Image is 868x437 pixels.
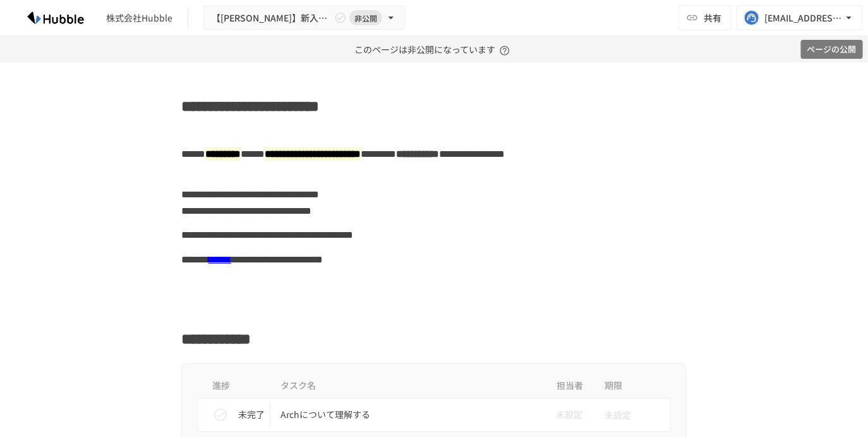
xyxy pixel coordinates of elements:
[704,11,721,25] span: 共有
[198,374,271,398] th: 進捗
[349,11,382,25] span: 非公開
[203,6,406,30] button: 【[PERSON_NAME]】新入社員OBD用Arch非公開
[270,374,545,398] th: タスク名
[15,8,96,28] img: HzDRNkGCf7KYO4GfwKnzITak6oVsp5RHeZBEM1dQFiQ
[764,10,843,26] div: [EMAIL_ADDRESS][DOMAIN_NAME]
[678,5,732,30] button: 共有
[546,407,583,421] span: 未設定
[801,40,863,59] button: ページの公開
[545,374,595,398] th: 担当者
[737,5,863,30] button: [EMAIL_ADDRESS][DOMAIN_NAME]
[605,402,632,428] span: 未設定
[238,407,265,421] p: 未完了
[595,374,671,398] th: 期限
[208,402,233,428] button: status
[197,374,671,432] table: task table
[280,407,534,422] p: Archについて理解する
[355,36,514,63] p: このページは非公開になっています
[106,11,172,25] div: 株式会社Hubble
[212,10,332,26] span: 【[PERSON_NAME]】新入社員OBD用Arch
